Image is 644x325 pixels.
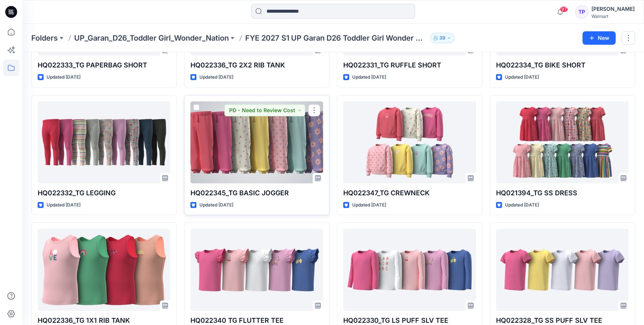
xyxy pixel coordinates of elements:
p: HQ022334_TG BIKE SHORT [496,60,629,70]
p: HQ022336_TG 2X2 RIB TANK [190,60,323,70]
button: 39 [430,33,455,43]
a: UP_Garan_D26_Toddler Girl_Wonder_Nation [74,33,229,43]
p: Updated [DATE] [505,73,539,81]
a: HQ022332_TG LEGGING [38,101,170,183]
p: Updated [DATE] [199,201,233,209]
p: HQ021394_TG SS DRESS [496,188,629,198]
a: HQ022340 TG FLUTTER TEE [190,229,323,311]
p: Updated [DATE] [47,73,80,81]
div: Walmart [591,13,635,19]
a: HQ022347_TG CREWNECK [343,101,476,183]
a: HQ022328_TG SS PUFF SLV TEE [496,229,629,311]
div: [PERSON_NAME] [591,4,635,13]
a: Folders [31,33,58,43]
p: Updated [DATE] [47,201,80,209]
p: HQ022332_TG LEGGING [38,188,170,198]
div: TP [575,5,588,19]
p: Updated [DATE] [505,201,539,209]
p: HQ022345_TG BASIC JOGGER [190,188,323,198]
button: New [583,31,616,45]
a: HQ022345_TG BASIC JOGGER [190,101,323,183]
p: HQ022333_TG PAPERBAG SHORT [38,60,170,70]
p: HQ022331_TG RUFFLE SHORT [343,60,476,70]
p: FYE 2027 S1 UP Garan D26 Toddler Girl Wonder Nation [245,33,427,43]
p: Updated [DATE] [199,73,233,81]
a: HQ022330_TG LS PUFF SLV TEE [343,229,476,311]
p: 39 [439,34,445,42]
a: HQ022336_TG 1X1 RIB TANK [38,229,170,311]
p: HQ022347_TG CREWNECK [343,188,476,198]
a: HQ021394_TG SS DRESS [496,101,629,183]
p: Updated [DATE] [352,201,386,209]
span: 97 [560,6,568,12]
p: Updated [DATE] [352,73,386,81]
